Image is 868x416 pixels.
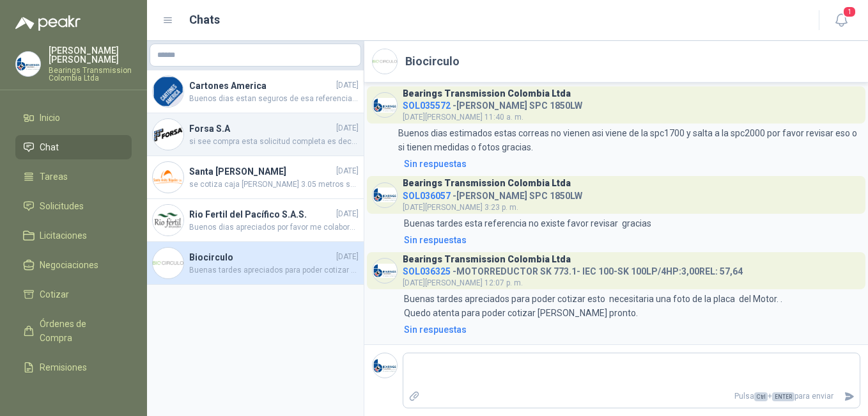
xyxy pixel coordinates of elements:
[336,251,359,263] span: [DATE]
[772,392,794,401] span: ENTER
[15,312,132,350] a: Órdenes de Compra
[404,233,467,247] div: Sin respuestas
[401,233,860,247] a: Sin respuestas
[15,106,132,130] a: Inicio
[842,6,856,18] span: 1
[153,248,183,278] img: Company Logo
[40,317,120,345] span: Órdenes de Compra
[16,52,40,76] img: Company Logo
[403,90,571,97] h3: Bearings Transmission Colombia Ltda
[403,100,451,111] span: SOL035572
[147,156,364,199] a: Company LogoSanta [PERSON_NAME][DATE]se cotiza caja [PERSON_NAME] 3.05 metros se cotizan 10 cajas...
[425,385,839,408] p: Pulsa + para enviar
[147,199,364,242] a: Company LogoRio Fertil del Pacífico S.A.S.[DATE]Buenos dias apreciados por favor me colaboran con...
[401,157,860,171] a: Sin respuestas
[373,49,397,74] img: Company Logo
[403,256,571,263] h3: Bearings Transmission Colombia Ltda
[830,9,853,32] button: 1
[15,282,132,307] a: Cotizar
[404,216,651,230] p: Buenas tardes esta referencia no existe favor revisar gracias
[403,97,582,109] h4: - [PERSON_NAME] SPC 1850LW
[398,126,860,154] p: Buenos dias estimados estas correas no vienen asi viene de la spc1700 y salta a la spc2000 por fa...
[839,385,860,408] button: Enviar
[189,136,359,148] span: si see compra esta solicitud completa es decir el rod LBE 25NUU y los [MEDICAL_DATA] asumimos fle...
[189,250,334,264] h4: Biocirculo
[15,194,132,218] a: Solicitudes
[403,191,451,201] span: SOL036057
[373,183,397,207] img: Company Logo
[40,111,60,125] span: Inicio
[15,164,132,189] a: Tareas
[373,353,397,378] img: Company Logo
[147,70,364,113] a: Company LogoCartones America[DATE]Buenos dias estan seguros de esa referencia ya que no sale en n...
[15,253,132,277] a: Negociaciones
[405,52,460,70] h2: Biocirculo
[403,263,743,275] h4: - MOTORREDUCTOR SK 773.1- IEC 100-SK 100LP/4HP:3,00REL: 57,64
[404,323,467,337] div: Sin respuestas
[403,278,523,287] span: [DATE][PERSON_NAME] 12:07 p. m.
[40,170,68,184] span: Tareas
[49,46,132,64] p: [PERSON_NAME] [PERSON_NAME]
[153,205,183,236] img: Company Logo
[403,188,582,200] h4: - [PERSON_NAME] SPC 1850LW
[40,228,87,243] span: Licitaciones
[189,221,359,234] span: Buenos dias apreciados por favor me colaboran con la foto de la placa del motor para poder cotiza...
[40,287,69,301] span: Cotizar
[336,208,359,220] span: [DATE]
[189,264,359,276] span: Buenas tardes apreciados para poder cotizar esto necesitaria una foto de la placa del Motor. . Qu...
[401,323,860,337] a: Sin respuestas
[40,360,87,374] span: Remisiones
[153,76,183,107] img: Company Logo
[40,140,59,154] span: Chat
[189,11,220,29] h1: Chats
[189,207,334,221] h4: Rio Fertil del Pacífico S.A.S.
[15,385,132,409] a: Configuración
[49,67,132,82] p: Bearings Transmission Colombia Ltda
[403,180,571,187] h3: Bearings Transmission Colombia Ltda
[189,179,359,191] span: se cotiza caja [PERSON_NAME] 3.05 metros se cotizan 10 cajas y se da valor es por metro .
[147,113,364,156] a: Company LogoForsa S.A[DATE]si see compra esta solicitud completa es decir el rod LBE 25NUU y los ...
[147,242,364,285] a: Company LogoBiocirculo[DATE]Buenas tardes apreciados para poder cotizar esto necesitaria una foto...
[189,122,334,136] h4: Forsa S.A
[40,199,84,213] span: Solicitudes
[189,93,359,105] span: Buenos dias estan seguros de esa referencia ya que no sale en ninguna marca quedamos atentos a su...
[403,203,518,212] span: [DATE][PERSON_NAME] 3:23 p. m.
[336,79,359,92] span: [DATE]
[153,119,183,150] img: Company Logo
[40,258,98,272] span: Negociaciones
[754,392,768,401] span: Ctrl
[373,93,397,117] img: Company Logo
[403,266,451,276] span: SOL036325
[153,162,183,193] img: Company Logo
[15,15,81,31] img: Logo peakr
[15,223,132,248] a: Licitaciones
[403,113,523,122] span: [DATE][PERSON_NAME] 11:40 a. m.
[336,165,359,177] span: [DATE]
[373,259,397,283] img: Company Logo
[403,385,425,408] label: Adjuntar archivos
[189,164,334,179] h4: Santa [PERSON_NAME]
[189,79,334,93] h4: Cartones America
[404,157,467,171] div: Sin respuestas
[15,355,132,380] a: Remisiones
[15,135,132,159] a: Chat
[404,292,782,320] p: Buenas tardes apreciados para poder cotizar esto necesitaria una foto de la placa del Motor. . Qu...
[336,122,359,134] span: [DATE]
